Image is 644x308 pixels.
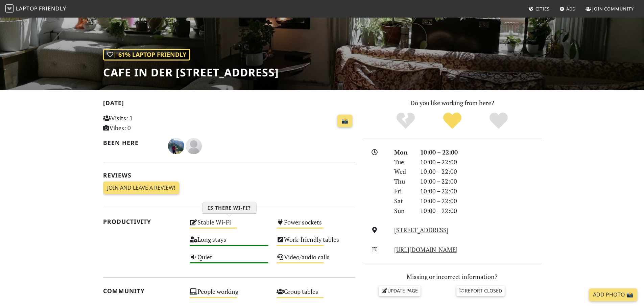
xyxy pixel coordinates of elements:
h1: Cafe in der [STREET_ADDRESS] [103,66,279,79]
div: Fri [390,186,416,196]
h2: Been here [103,139,160,146]
div: Long stays [186,234,272,251]
a: LaptopFriendly LaptopFriendly [5,3,66,15]
a: Update page [379,286,421,296]
a: Cities [526,3,552,15]
a: [STREET_ADDRESS] [394,226,449,234]
span: Add [566,6,576,12]
div: Thu [390,176,416,186]
div: 10:00 – 22:00 [416,176,545,186]
span: Martin Torres [168,141,186,149]
h2: [DATE] [103,99,355,109]
span: Join Community [592,6,634,12]
div: Quiet [186,252,272,269]
div: Work-friendly tables [272,234,359,251]
div: Stable Wi-Fi [186,217,272,234]
span: Lena H [186,141,202,149]
div: 10:00 – 22:00 [416,196,545,206]
div: Group tables [272,286,359,303]
div: 10:00 – 22:00 [416,167,545,176]
div: Tue [390,157,416,167]
p: Do you like working from here? [363,98,541,108]
h2: Community [103,287,182,294]
span: Laptop [16,5,38,12]
div: Yes [429,112,476,130]
p: Missing or incorrect information? [363,272,541,282]
div: Video/audio calls [272,252,359,269]
img: 5376-martin.jpg [168,138,184,154]
p: Visits: 1 Vibes: 0 [103,113,182,133]
div: 10:00 – 22:00 [416,206,545,216]
a: Report closed [456,286,505,296]
div: People working [186,286,272,303]
img: LaptopFriendly [5,4,14,13]
img: blank-535327c66bd565773addf3077783bbfce4b00ec00e9fd257753287c682c7fa38.png [186,138,202,154]
div: Power sockets [272,217,359,234]
div: Mon [390,147,416,157]
div: Sat [390,196,416,206]
a: Add [557,3,579,15]
h2: Reviews [103,172,355,179]
a: 📸 [337,115,352,127]
div: Sun [390,206,416,216]
div: No [382,112,429,130]
a: Join and leave a review! [103,182,179,194]
span: Cities [535,6,550,12]
div: Wed [390,167,416,176]
h2: Productivity [103,218,182,225]
div: | 61% Laptop Friendly [103,49,190,61]
div: 10:00 – 22:00 [416,157,545,167]
span: Friendly [39,5,66,12]
div: 10:00 – 22:00 [416,147,545,157]
div: 10:00 – 22:00 [416,186,545,196]
div: Definitely! [475,112,522,130]
h3: Is there Wi-Fi? [202,202,256,214]
a: Join Community [583,3,637,15]
a: [URL][DOMAIN_NAME] [394,245,458,254]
